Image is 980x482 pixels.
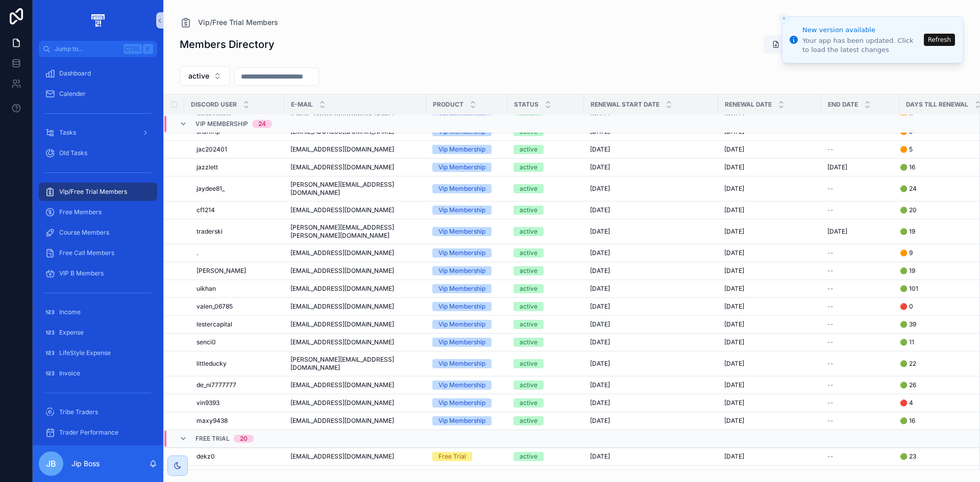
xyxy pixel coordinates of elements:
a: [EMAIL_ADDRESS][DOMAIN_NAME] [290,399,420,407]
a: lestercapital [197,320,278,328]
span: [DATE] [590,185,610,193]
a: [EMAIL_ADDRESS][DOMAIN_NAME] [290,249,420,257]
a: [EMAIL_ADDRESS][DOMAIN_NAME] [290,285,420,293]
span: [PERSON_NAME][EMAIL_ADDRESS][DOMAIN_NAME] [290,356,420,372]
span: [DATE] [590,399,610,407]
span: -- [827,452,834,461]
span: [DATE] [590,267,610,275]
span: [PERSON_NAME] [197,267,246,275]
span: Old Tasks [59,149,87,157]
a: [DATE] [724,338,815,346]
span: [EMAIL_ADDRESS][DOMAIN_NAME] [290,320,394,328]
span: [EMAIL_ADDRESS][DOMAIN_NAME] [290,399,394,407]
span: Vip Membership [195,120,248,128]
a: [DATE] [590,302,712,311]
a: active [513,338,578,347]
span: VIP B Members [59,269,104,277]
span: LifeStyle Expense [59,349,111,357]
div: Vip Membership [438,398,485,408]
span: [DATE] [590,163,610,171]
div: Vip Membership [438,338,485,347]
div: Vip Membership [438,206,485,215]
span: Course Members [59,229,109,237]
button: Close toast [779,13,789,23]
a: Vip Membership [432,163,501,172]
a: Vip Membership [432,380,501,390]
span: [DATE] [724,302,744,311]
a: [DATE] [724,227,815,236]
a: Old Tasks [39,144,157,162]
a: Tasks [39,123,157,142]
img: App logo [89,12,106,29]
a: active [513,163,578,172]
a: valen_06785 [197,302,278,311]
a: active [513,320,578,329]
a: [DATE] [590,206,712,214]
span: [EMAIL_ADDRESS][DOMAIN_NAME] [290,249,394,257]
span: Free Call Members [59,249,114,257]
span: [DATE] [724,206,744,214]
span: Tasks [59,129,76,137]
a: Vip Membership [432,416,501,425]
a: [DATE] [827,163,893,171]
a: active [513,380,578,390]
a: Vip Membership [432,184,501,193]
span: -- [827,206,834,214]
span: [DATE] [590,360,610,368]
div: Vip Membership [438,320,485,329]
a: [DATE] [590,185,712,193]
a: [EMAIL_ADDRESS][DOMAIN_NAME] [290,338,420,346]
div: Vip Membership [438,359,485,368]
span: [DATE] [590,452,610,461]
a: [PERSON_NAME][EMAIL_ADDRESS][DOMAIN_NAME] [290,181,420,197]
span: dekz0 [197,452,215,461]
a: [DATE] [827,227,893,236]
a: -- [827,185,893,193]
a: [DATE] [590,338,712,346]
div: Vip Membership [438,248,485,258]
span: 🟢 20 [900,206,917,214]
a: [EMAIL_ADDRESS][DOMAIN_NAME] [290,145,420,154]
span: uikhan [197,285,216,293]
span: -- [827,417,834,425]
span: [DATE] [590,249,610,257]
a: Vip Membership [432,398,501,408]
a: [DATE] [590,145,712,154]
span: [DATE] [724,249,744,257]
a: -- [827,338,893,346]
span: senci0 [197,338,216,346]
a: jac202401 [197,145,278,154]
a: -- [827,399,893,407]
span: [DATE] [724,417,744,425]
a: active [513,145,578,154]
a: Invoice [39,364,157,383]
a: Vip Membership [432,284,501,293]
a: [DATE] [590,267,712,275]
span: -- [827,145,834,154]
a: littleducky [197,360,278,368]
span: Expense [59,328,84,337]
span: 🟢 22 [900,360,916,368]
a: jaydee81_ [197,185,278,193]
a: active [513,284,578,293]
div: active [520,416,537,425]
a: [DATE] [724,417,815,425]
span: 🟢 16 [900,417,915,425]
span: jac202401 [197,145,227,154]
span: -- [827,320,834,328]
a: [DATE] [590,417,712,425]
a: [EMAIL_ADDRESS][DOMAIN_NAME] [290,267,420,275]
a: senci0 [197,338,278,346]
span: [EMAIL_ADDRESS][DOMAIN_NAME] [290,452,394,461]
div: Vip Membership [438,163,485,172]
a: cf1214 [197,206,278,214]
span: [EMAIL_ADDRESS][DOMAIN_NAME] [290,145,394,154]
div: Vip Membership [438,266,485,275]
span: 🟢 11 [900,338,914,346]
span: [DATE] [724,399,744,407]
span: -- [827,285,834,293]
span: jazzlett [197,163,218,171]
span: -- [827,360,834,368]
span: Vip/Free Trial Members [198,17,278,28]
